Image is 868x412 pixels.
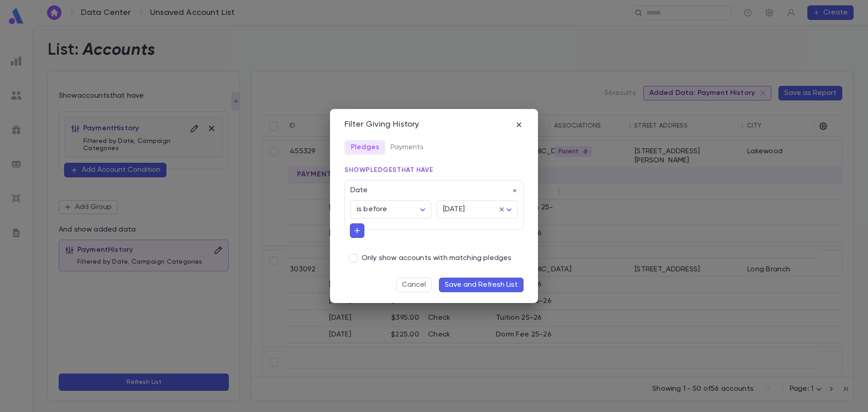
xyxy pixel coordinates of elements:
span: Show pledges that have [344,167,434,173]
div: Date [345,180,518,195]
div: [DATE] [437,201,518,218]
button: Save and Refresh List [439,278,524,292]
span: is before [357,206,387,213]
button: Payments [385,140,429,155]
span: Only show accounts with matching pledges [362,254,511,263]
button: Cancel [396,278,432,292]
button: Pledges [344,140,385,155]
div: is before [350,201,431,218]
div: Filter Giving History [344,120,419,130]
span: [DATE] [443,206,465,213]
